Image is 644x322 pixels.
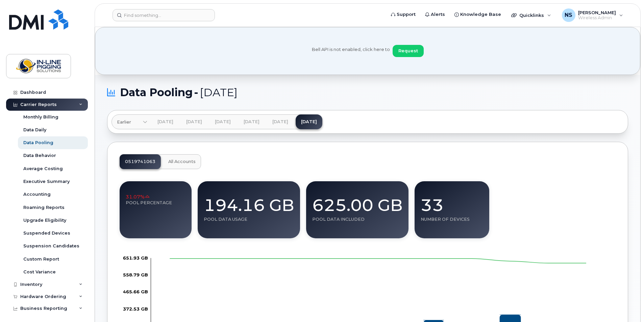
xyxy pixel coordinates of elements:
div: Pool data included [312,217,402,222]
span: [DATE] [200,87,238,98]
div: 625.00 GB [312,187,402,217]
a: [DATE] [296,114,322,129]
div: Number of devices [421,217,483,222]
div: 33 [421,187,483,217]
button: Request [393,45,424,57]
g: 0.00 Bytes [123,289,148,294]
g: 0.00 Bytes [123,306,148,311]
tspan: 372.53 GB [123,306,148,311]
a: [DATE] [181,114,207,129]
tspan: 651.93 GB [123,255,148,260]
tspan: 465.66 GB [123,289,148,294]
span: All Accounts [168,159,196,164]
a: [DATE] [152,114,179,129]
span: Bell API is not enabled, click here to [312,46,390,57]
span: Earlier [117,119,131,125]
a: [DATE] [238,114,265,129]
g: 0.00 Bytes [123,272,148,277]
span: Data Pooling [120,87,193,98]
a: [DATE] [209,114,236,129]
a: [DATE] [267,114,294,129]
div: 194.16 GB [204,187,294,217]
tspan: 558.79 GB [123,272,148,277]
div: Pool data usage [204,217,294,222]
div: Pool Percentage [126,200,185,206]
g: 0.00 Bytes [123,255,148,260]
span: Request [398,48,418,54]
span: 31.07% [126,193,150,200]
span: - [194,87,198,98]
a: Earlier [112,114,147,129]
